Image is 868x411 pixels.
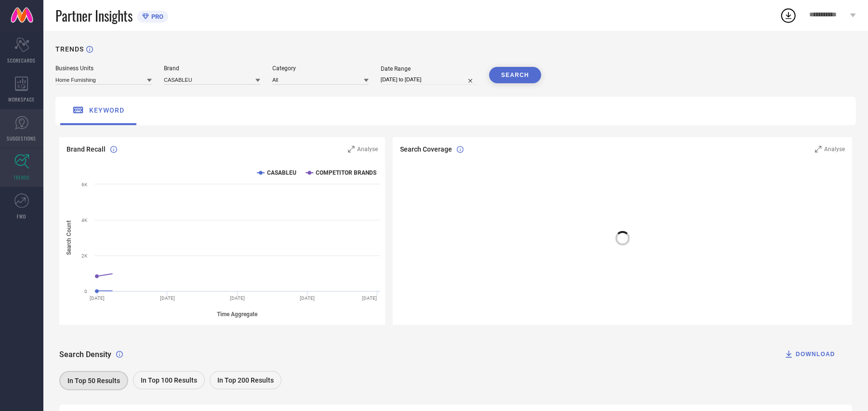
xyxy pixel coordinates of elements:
text: [DATE] [362,295,377,301]
input: Select date range [381,75,477,85]
svg: Zoom [348,146,355,153]
div: Open download list [780,7,797,24]
span: Search Coverage [400,145,452,153]
div: Category [272,65,369,72]
tspan: Time Aggregate [217,311,258,318]
button: SEARCH [489,67,541,83]
span: SCORECARDS [8,57,36,64]
text: 0 [84,289,87,294]
text: CASABLEU [267,169,296,176]
span: In Top 200 Results [217,376,274,384]
span: SUGGESTIONS [7,135,37,142]
svg: Zoom [815,146,822,153]
text: 2K [81,253,88,258]
text: [DATE] [300,295,315,301]
button: DOWNLOAD [772,345,847,364]
text: COMPETITOR BRANDS [316,169,376,176]
span: In Top 100 Results [141,376,197,384]
h1: TRENDS [55,45,84,53]
span: Analyse [357,146,378,153]
div: DOWNLOAD [784,349,835,359]
span: Search Density [59,350,111,359]
text: [DATE] [230,295,245,301]
span: TRENDS [13,174,30,181]
span: FWD [17,213,27,220]
span: keyword [89,106,124,114]
div: Business Units [55,65,152,72]
text: [DATE] [160,295,175,301]
span: PRO [149,13,163,20]
span: In Top 50 Results [67,377,120,385]
span: WORKSPACE [9,96,35,103]
div: Brand [164,65,260,72]
div: Date Range [381,65,477,72]
text: 6K [81,182,88,187]
tspan: Search Count [66,220,72,255]
span: Partner Insights [55,6,133,26]
span: Analyse [824,146,845,153]
text: [DATE] [90,295,105,301]
span: Brand Recall [67,145,106,153]
text: 4K [81,218,88,223]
